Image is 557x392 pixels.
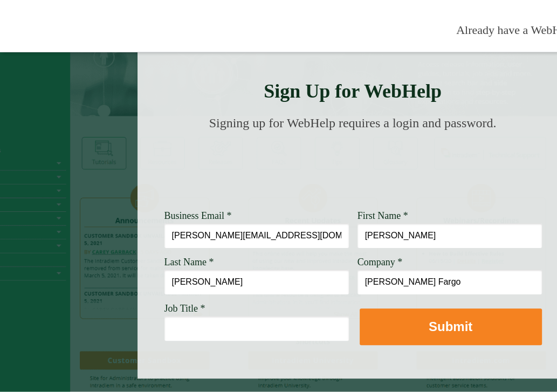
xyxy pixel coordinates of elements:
span: First Name * [357,210,408,221]
span: Company * [357,257,403,267]
strong: Sign Up for WebHelp [264,80,442,102]
span: Job Title * [164,303,205,314]
span: Signing up for WebHelp requires a login and password. [209,116,497,130]
span: Business Email * [164,210,232,221]
strong: Submit [429,319,472,334]
span: Last Name * [164,257,214,267]
button: Submit [360,308,542,345]
img: Need Credentials? Sign up below. Have Credentials? Use the sign-in button. [171,141,535,195]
